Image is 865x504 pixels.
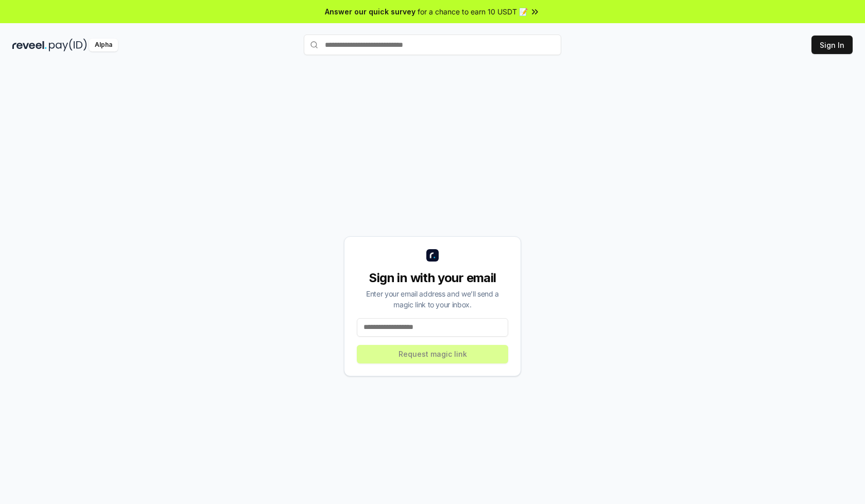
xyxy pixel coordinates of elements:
[89,39,118,51] div: Alpha
[12,39,47,51] img: reveel_dark
[357,270,508,286] div: Sign in with your email
[426,249,439,262] img: logo_small
[418,6,528,17] span: for a chance to earn 10 USDT 📝
[325,6,416,17] span: Answer our quick survey
[49,39,87,51] img: pay_id
[357,288,508,310] div: Enter your email address and we’ll send a magic link to your inbox.
[811,36,853,54] button: Sign In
